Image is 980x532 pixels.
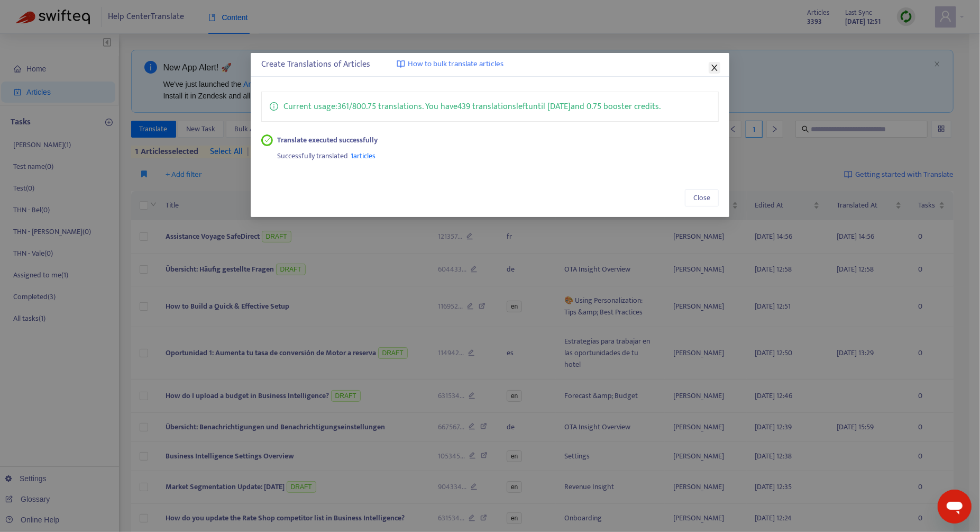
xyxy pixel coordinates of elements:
[709,62,720,74] button: Close
[408,58,503,70] span: How to bulk translate articles
[397,60,405,68] img: image-link
[938,490,972,524] iframe: Button to launch messaging window
[270,100,278,111] span: info-circle
[710,64,719,72] span: close
[264,137,270,143] span: check
[397,58,503,70] a: How to bulk translate articles
[261,58,719,71] div: Create Translations of Articles
[277,134,378,146] strong: Translate executed successfully
[693,192,710,204] span: Close
[685,190,719,206] button: Close
[283,100,661,113] p: Current usage: 361 / 800.75 translations . You have 439 translations left until [DATE] and 0.75 b...
[277,146,719,162] div: Successfully translated
[351,150,375,162] span: 1 articles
